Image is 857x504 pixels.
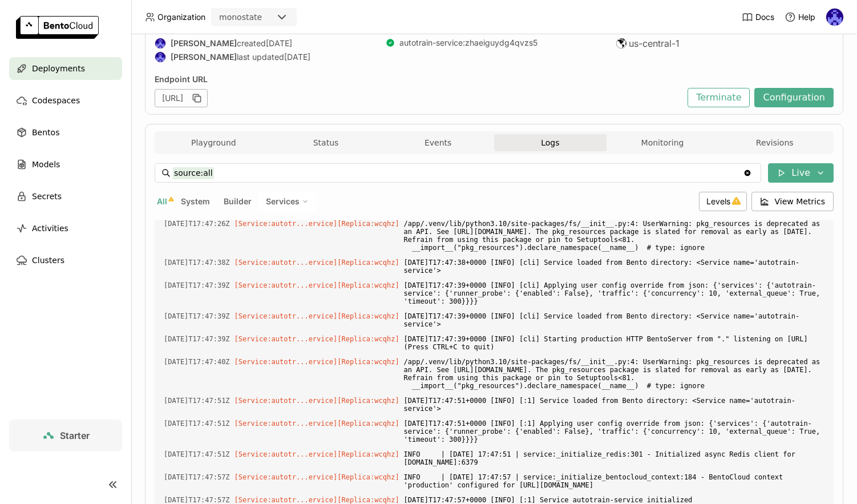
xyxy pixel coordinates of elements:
[9,185,122,208] a: Secrets
[404,471,824,491] span: INFO | [DATE] 17:47:57 | service:_initialize_bentocloud_context:184 - BentoCloud context 'product...
[404,356,824,392] span: /app/.venv/lib/python3.10/site-packages/fs/__init__.py:4: UserWarning: pkg_resources is deprecate...
[718,134,831,151] button: Revisions
[32,221,68,235] span: Activities
[171,52,237,62] strong: [PERSON_NAME]
[337,312,399,320] span: [Replica:wcqhz]
[284,52,310,62] span: [DATE]
[164,356,230,368] span: 2025-09-25T17:47:40.133Z
[404,394,824,415] span: [DATE]T17:47:51+0000 [INFO] [:1] Service loaded from Bento directory: <Service name='autotrain-se...
[155,74,682,84] div: Endpoint URL
[607,134,719,151] button: Monitoring
[221,194,254,209] button: Builder
[155,194,169,209] button: All
[164,256,230,269] span: 2025-09-25T17:47:38.995Z
[164,417,230,430] span: 2025-09-25T17:47:51.510Z
[164,448,230,461] span: 2025-09-25T17:47:51.912Z
[337,335,399,343] span: [Replica:wcqhz]
[32,62,85,75] span: Deployments
[706,196,730,206] span: Levels
[785,11,815,23] div: Help
[742,11,774,23] a: Docs
[337,473,399,481] span: [Replica:wcqhz]
[9,249,122,272] a: Clusters
[263,12,264,23] input: Selected monostate.
[337,281,399,289] span: [Replica:wcqhz]
[258,192,316,211] div: Services
[179,194,212,209] button: System
[404,417,824,446] span: [DATE]T17:47:51+0000 [INFO] [:1] Applying user config override from json: {'services': {'autotrai...
[270,134,382,151] button: Status
[382,134,494,151] button: Events
[337,220,399,228] span: [Replica:wcqhz]
[155,38,165,49] img: Andrew correa
[235,358,338,366] span: [Service:autotr...ervice]
[157,134,270,151] button: Playground
[155,52,165,62] img: Andrew correa
[337,259,399,267] span: [Replica:wcqhz]
[266,196,300,207] span: Services
[235,335,338,343] span: [Service:autotr...ervice]
[155,51,372,63] div: last updated
[754,88,834,107] button: Configuration
[235,420,338,428] span: [Service:autotr...ervice]
[629,38,680,49] span: us-central-1
[404,217,824,254] span: /app/.venv/lib/python3.10/site-packages/fs/__init__.py:4: UserWarning: pkg_resources is deprecate...
[9,217,122,240] a: Activities
[9,57,122,80] a: Deployments
[164,279,230,292] span: 2025-09-25T17:47:39.136Z
[688,88,750,107] button: Terminate
[775,196,826,207] span: View Metrics
[404,256,824,277] span: [DATE]T17:47:38+0000 [INFO] [cli] Service loaded from Bento directory: <Service name='autotrain-s...
[235,473,338,481] span: [Service:autotr...ervice]
[743,168,752,178] svg: Clear value
[235,259,338,267] span: [Service:autotr...ervice]
[164,394,230,407] span: 2025-09-25T17:47:51.356Z
[60,430,90,441] span: Starter
[404,310,824,330] span: [DATE]T17:47:39+0000 [INFO] [cli] Service loaded from Bento directory: <Service name='autotrain-s...
[9,420,122,451] a: Starter
[9,153,122,176] a: Models
[155,38,372,49] div: created
[181,196,210,206] span: System
[399,38,537,48] a: autotrain-service:zhaeiguydg4qvzs5
[224,196,252,206] span: Builder
[9,89,122,112] a: Codespaces
[171,38,237,49] strong: [PERSON_NAME]
[541,138,559,148] span: Logs
[16,16,99,39] img: logo
[798,12,815,22] span: Help
[32,189,62,203] span: Secrets
[337,358,399,366] span: [Replica:wcqhz]
[235,312,338,320] span: [Service:autotr...ervice]
[404,448,824,469] span: INFO | [DATE] 17:47:51 | service:_initialize_redis:301 - Initialized async Redis client for [DOMA...
[768,163,834,183] button: Live
[755,12,774,22] span: Docs
[173,164,743,182] input: Search
[164,310,230,322] span: 2025-09-25T17:47:39.229Z
[9,121,122,144] a: Bentos
[235,496,338,504] span: [Service:autotr...ervice]
[164,471,230,483] span: 2025-09-25T17:47:57.799Z
[751,192,834,211] button: View Metrics
[266,38,292,49] span: [DATE]
[32,253,64,267] span: Clusters
[32,158,60,171] span: Models
[235,220,338,228] span: [Service:autotr...ervice]
[337,397,399,405] span: [Replica:wcqhz]
[404,279,824,308] span: [DATE]T17:47:39+0000 [INFO] [cli] Applying user config override from json: {'services': {'autotra...
[235,281,338,289] span: [Service:autotr...ervice]
[404,333,824,353] span: [DATE]T17:47:39+0000 [INFO] [cli] Starting production HTTP BentoServer from "." listening on [URL...
[157,12,205,22] span: Organization
[164,333,230,345] span: 2025-09-25T17:47:39.601Z
[155,89,208,107] div: [URL]
[157,196,167,206] span: All
[32,126,59,139] span: Bentos
[337,450,399,458] span: [Replica:wcqhz]
[699,192,747,211] div: Levels
[235,450,338,458] span: [Service:autotr...ervice]
[826,9,843,26] img: Andrew correa
[32,94,80,107] span: Codespaces
[337,420,399,428] span: [Replica:wcqhz]
[235,397,338,405] span: [Service:autotr...ervice]
[337,496,399,504] span: [Replica:wcqhz]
